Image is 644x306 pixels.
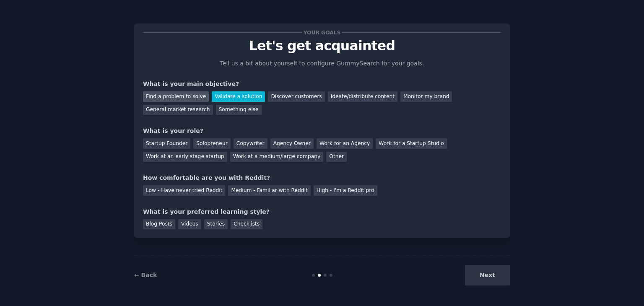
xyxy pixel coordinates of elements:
[143,207,501,216] div: What is your preferred learning style?
[143,152,227,162] div: Work at an early stage startup
[216,59,428,68] p: Tell us a bit about yourself to configure GummySearch for your goals.
[143,138,190,149] div: Startup Founder
[143,91,209,102] div: Find a problem to solve
[314,185,377,196] div: High - I'm a Reddit pro
[143,174,501,182] div: How comfortable are you with Reddit?
[400,91,452,102] div: Monitor my brand
[204,219,228,230] div: Stories
[143,127,501,135] div: What is your role?
[143,39,501,53] p: Let's get acquainted
[326,152,347,162] div: Other
[231,219,262,230] div: Checklists
[143,80,501,88] div: What is your main objective?
[268,91,325,102] div: Discover customers
[143,219,175,230] div: Blog Posts
[376,138,447,149] div: Work for a Startup Studio
[216,105,262,115] div: Something else
[212,91,265,102] div: Validate a solution
[270,138,314,149] div: Agency Owner
[134,272,157,278] a: ← Back
[143,185,225,196] div: Low - Have never tried Reddit
[230,152,323,162] div: Work at a medium/large company
[317,138,373,149] div: Work for an Agency
[228,185,310,196] div: Medium - Familiar with Reddit
[178,219,201,230] div: Videos
[193,138,230,149] div: Solopreneur
[328,91,397,102] div: Ideate/distribute content
[234,138,267,149] div: Copywriter
[302,28,342,37] span: Your goals
[143,105,213,115] div: General market research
